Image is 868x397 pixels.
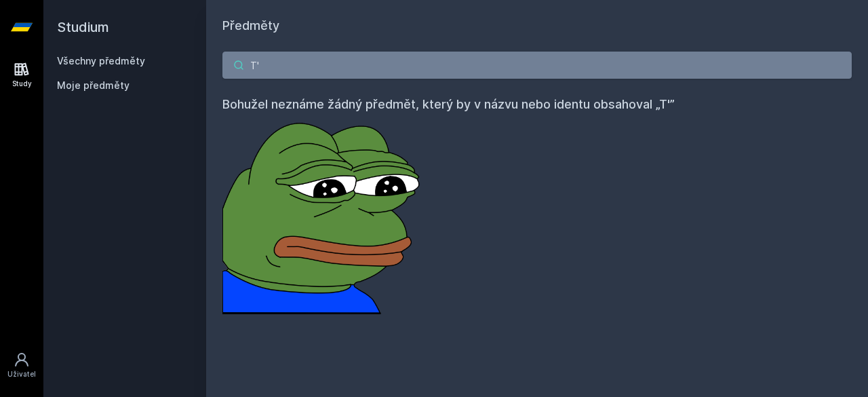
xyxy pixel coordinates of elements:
h1: Předměty [222,16,852,35]
input: Název nebo ident předmětu… [222,52,852,79]
h4: Bohužel neznáme žádný předmět, který by v názvu nebo identu obsahoval „T'” [222,95,852,114]
div: Uživatel [7,369,36,379]
a: Study [3,54,41,96]
a: Uživatel [3,345,41,386]
a: Všechny předměty [57,55,145,67]
img: error_picture.png [222,114,426,314]
div: Study [12,79,32,89]
span: Moje předměty [57,79,130,92]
